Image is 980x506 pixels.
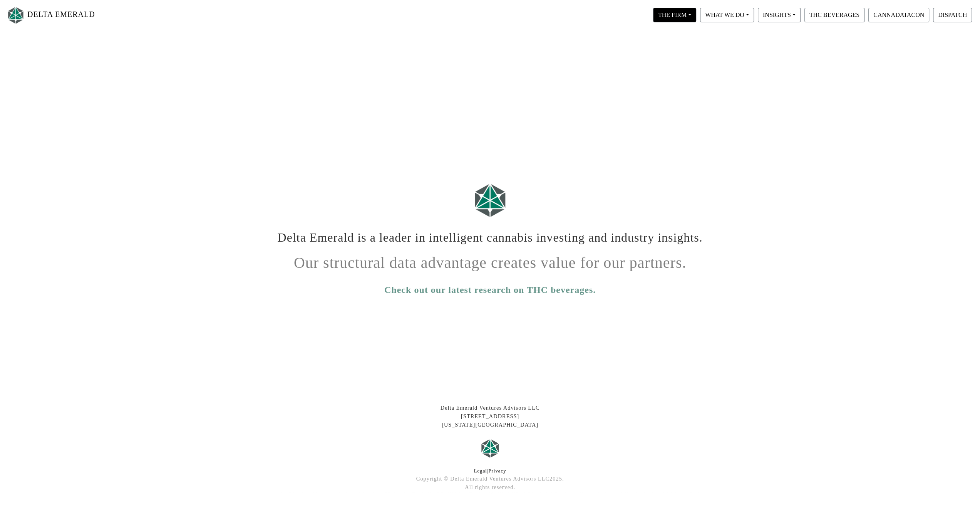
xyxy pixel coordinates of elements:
div: Delta Emerald Ventures Advisors LLC [STREET_ADDRESS] [US_STATE][GEOGRAPHIC_DATA] [271,404,710,429]
a: Legal [474,468,487,474]
a: Privacy [488,468,506,474]
img: Logo [479,437,502,460]
a: CANNADATACON [866,11,931,18]
button: INSIGHTS [758,8,801,22]
div: At Delta Emerald Ventures, we lead in cannabis technology investing and industry insights, levera... [271,492,710,496]
button: WHAT WE DO [700,8,754,22]
button: CANNADATACON [868,8,929,22]
div: All rights reserved. [271,483,710,492]
h1: Our structural data advantage creates value for our partners. [276,248,704,272]
a: DISPATCH [931,11,974,18]
img: Logo [471,180,509,220]
div: Copyright © Delta Emerald Ventures Advisors LLC 2025 . [271,475,710,483]
a: THC BEVERAGES [802,11,866,18]
button: THE FIRM [653,8,696,22]
div: | [271,467,710,475]
button: DISPATCH [933,8,972,22]
h1: Delta Emerald is a leader in intelligent cannabis investing and industry insights. [276,224,704,245]
img: Logo [6,5,25,25]
a: Check out our latest research on THC beverages. [384,283,596,297]
a: DELTA EMERALD [6,3,95,27]
button: THC BEVERAGES [804,8,864,22]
